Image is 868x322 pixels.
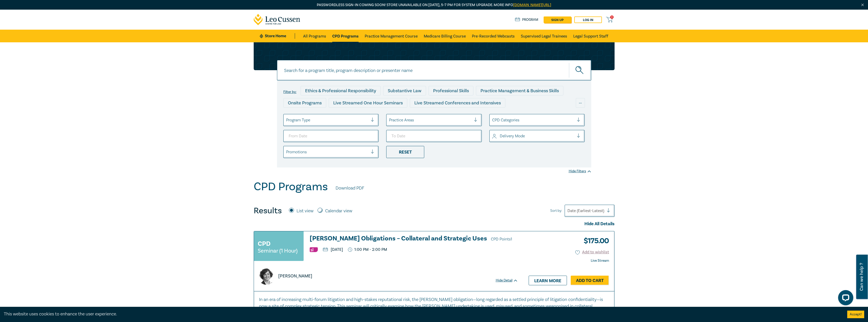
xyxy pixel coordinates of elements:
p: Passwordless sign-in coming soon! Store unavailable on [DATE], 5–7 PM for system upgrade. More info [254,2,615,8]
div: Practice Management & Business Skills [476,86,563,96]
a: Add to Cart [571,276,609,285]
p: [DATE] [323,248,343,252]
input: select [286,149,287,155]
img: Close [860,3,865,7]
a: Learn more [529,276,567,285]
label: List view [297,208,313,214]
input: select [492,117,493,123]
label: Filter by: [283,90,297,94]
h4: Results [254,206,282,216]
div: This website uses cookies to enhance the user experience. [4,311,840,317]
span: Can we help ? [859,258,864,296]
label: Calendar view [325,208,352,214]
button: Accept cookies [847,311,864,318]
div: Live Streamed Conferences and Intensives [410,98,505,108]
p: [PERSON_NAME] [278,273,312,279]
a: Pre-Recorded Webcasts [472,30,515,42]
a: Legal Support Staff [573,30,608,42]
div: Hide All Details [254,221,615,227]
button: Add to wishlist [575,249,609,255]
a: Store Home [260,33,295,39]
small: Seminar (1 Hour) [258,248,298,253]
div: Substantive Law [383,86,426,96]
div: Ethics & Professional Responsibility [301,86,381,96]
a: Program [515,17,539,23]
input: select [286,117,287,123]
a: Download PDF [336,185,364,192]
a: sign up [544,16,571,23]
div: Hide Filters [569,169,591,174]
input: select [389,117,390,123]
input: Search for a program title, program description or presenter name [277,60,591,81]
a: Practice Management Course [365,30,418,42]
span: CPD Points 1 [491,237,512,242]
div: Professional Skills [429,86,473,96]
h3: [PERSON_NAME] Obligations – Collateral and Strategic Uses [310,235,518,243]
p: 1:00 PM - 2:00 PM [348,247,387,252]
div: 10 CPD Point Packages [427,110,483,120]
h3: CPD [258,239,270,248]
a: Supervised Legal Trainees [521,30,567,42]
input: Sort by [567,208,568,214]
input: From Date [283,130,379,142]
strong: Live Stream [591,258,609,263]
input: To Date [386,130,482,142]
div: Live Streamed One Hour Seminars [329,98,407,108]
div: Live Streamed Practical Workshops [283,110,364,120]
img: Substantive Law [310,247,318,252]
div: Onsite Programs [283,98,326,108]
div: Reset [386,146,424,158]
span: Sort by: [550,208,562,214]
div: National Programs [485,110,532,120]
h1: CPD Programs [254,180,328,193]
div: Hide Detail [496,278,524,283]
p: In an era of increasing multi-forum litigation and high-stakes reputational risk, the [PERSON_NAM... [259,296,609,316]
a: Medicare Billing Course [424,30,466,42]
span: 0 [610,15,614,19]
a: [DOMAIN_NAME][URL] [513,3,551,7]
a: [PERSON_NAME] Obligations – Collateral and Strategic Uses CPD Points1 [310,235,518,243]
a: CPD Programs [332,30,359,42]
iframe: LiveChat chat widget [834,288,855,309]
a: Log in [574,16,602,23]
img: https://s3.ap-southeast-2.amazonaws.com/leo-cussen-store-production-content/Contacts/Nawaar%20Has... [258,268,275,285]
div: Pre-Recorded Webcasts [366,110,424,120]
h3: $ 175.00 [580,235,609,247]
input: select [492,133,493,139]
a: All Programs [303,30,326,42]
div: ... [576,98,585,108]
